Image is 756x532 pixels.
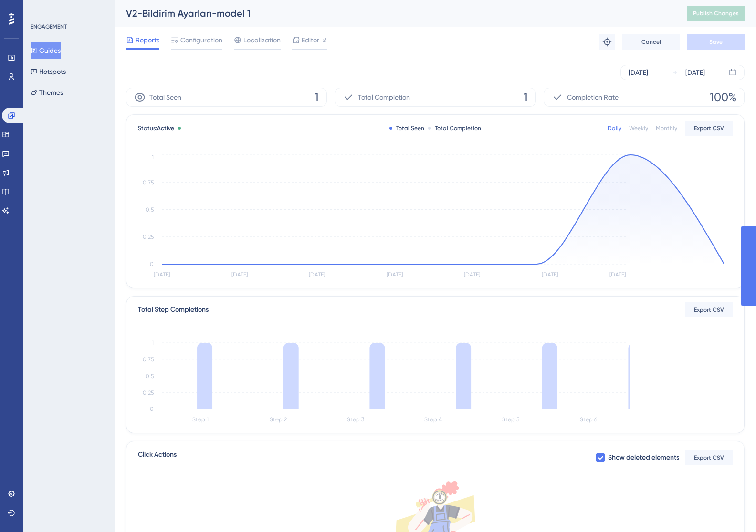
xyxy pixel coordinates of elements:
tspan: Step 3 [347,416,364,423]
span: 100% [710,90,736,105]
div: Weekly [629,124,648,132]
tspan: 1 [152,339,154,346]
span: Show deleted elements [608,452,679,463]
tspan: 0.75 [143,179,154,186]
tspan: 0 [150,406,154,412]
div: Total Completion [428,124,481,132]
button: Cancel [622,34,680,50]
button: Themes [31,84,63,101]
div: Total Seen [389,124,424,132]
span: Export CSV [694,124,724,132]
button: Export CSV [685,450,733,465]
div: Monthly [656,124,677,132]
tspan: 0.5 [146,206,154,213]
tspan: [DATE] [387,271,403,278]
div: ENGAGEMENT [31,23,67,31]
span: Export CSV [694,306,724,314]
div: [DATE] [685,67,705,78]
span: Completion Rate [567,92,619,103]
tspan: [DATE] [464,271,480,278]
div: V2-Bildirim Ayarları-model 1 [126,7,663,20]
span: Click Actions [138,449,177,466]
tspan: [DATE] [154,271,170,278]
span: 1 [524,90,528,105]
tspan: Step 2 [270,416,287,423]
button: Export CSV [685,302,733,317]
tspan: 0.75 [143,356,154,363]
span: Cancel [641,38,661,46]
span: 1 [315,90,319,105]
tspan: Step 5 [502,416,519,423]
tspan: 0.25 [143,389,154,396]
tspan: Step 6 [580,416,597,423]
tspan: 0.25 [143,234,154,240]
span: Editor [302,34,319,46]
div: [DATE] [629,67,648,78]
tspan: 1 [152,154,154,161]
span: Save [709,38,723,46]
div: Total Step Completions [138,304,209,316]
tspan: [DATE] [542,271,558,278]
button: Save [687,34,745,50]
span: Configuration [180,34,222,46]
span: Reports [136,34,159,46]
tspan: [DATE] [309,271,325,278]
span: Localization [243,34,281,46]
span: Publish Changes [693,10,739,17]
tspan: [DATE] [231,271,248,278]
tspan: Step 4 [424,416,442,423]
button: Guides [31,42,61,59]
tspan: 0.5 [146,373,154,379]
span: Total Completion [358,92,410,103]
span: Status: [138,124,174,132]
tspan: Step 1 [192,416,209,423]
span: Active [157,125,174,132]
span: Export CSV [694,454,724,461]
span: Total Seen [149,92,181,103]
button: Hotspots [31,63,66,80]
button: Publish Changes [687,6,745,21]
iframe: UserGuiding AI Assistant Launcher [716,494,745,523]
div: Daily [608,124,621,132]
tspan: [DATE] [609,271,626,278]
tspan: 0 [150,261,154,267]
button: Export CSV [685,121,733,136]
